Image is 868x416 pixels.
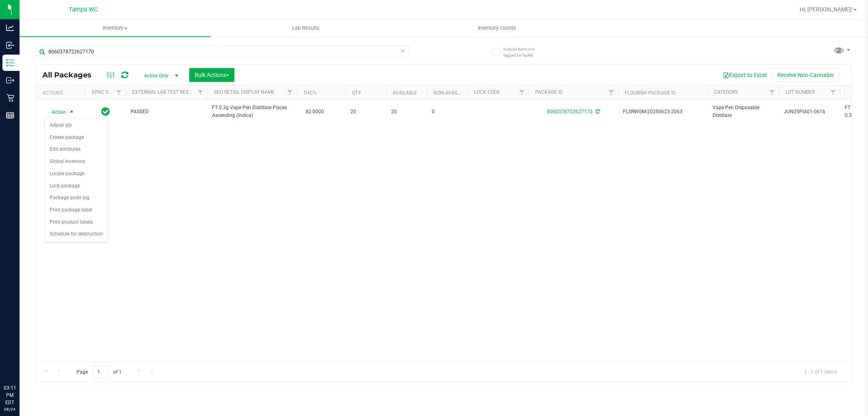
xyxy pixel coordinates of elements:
span: Sync from Compliance System [595,109,600,114]
span: Include items not tagged for facility [503,46,544,58]
span: 20 [350,108,381,116]
inline-svg: Retail [6,94,14,102]
a: THC% [303,90,317,96]
span: FT 0.3g Vape Pen Distillate Pisces Ascending (Indica) [212,104,292,119]
span: Page of 1 [70,365,128,378]
li: Edit attributes [45,143,108,156]
span: 1 - 1 of 1 items [798,365,843,378]
a: Category [714,89,738,95]
li: Adjust qty [45,119,108,132]
span: Inventory Counts [467,24,527,32]
p: 03:11 PM EDT [4,384,16,406]
span: All Packages [42,70,100,79]
iframe: Resource center [8,351,33,375]
a: Filter [112,86,126,99]
inline-svg: Inbound [6,41,14,49]
span: Lab Results [281,24,330,32]
span: In Sync [101,106,110,117]
span: JUN25PIA01-0616 [784,108,835,116]
a: Sync Status [92,89,123,95]
inline-svg: Reports [6,111,14,119]
span: Tampa WC [69,6,98,13]
a: Lot Number [785,89,815,95]
inline-svg: Outbound [6,76,14,84]
p: 08/24 [4,406,16,412]
span: Action [44,106,66,118]
iframe: Resource center unread badge [24,350,34,359]
a: Filter [765,86,779,99]
input: Search Package ID, Item Name, SKU, Lot or Part Number... [36,46,409,58]
a: Non-Available [433,90,470,96]
a: Inventory [20,20,210,37]
li: Package audit log [45,192,108,204]
span: Clear [400,46,406,56]
span: FLSRWGM-20250623-2063 [623,108,703,116]
li: Create package [45,132,108,144]
a: Filter [194,86,207,99]
span: 82.0000 [302,106,328,118]
a: Lab Results [210,20,401,37]
span: Vape Pen Disposable Distillate [713,104,774,119]
a: 8060378722627170 [547,109,593,114]
a: Qty [352,90,361,96]
a: Filter [605,86,618,99]
inline-svg: Inventory [6,59,14,67]
span: Inventory [20,24,210,32]
li: Global inventory [45,156,108,168]
span: select [67,106,77,118]
a: Lock Code [474,89,500,95]
li: Locate package [45,168,108,180]
button: Bulk Actions [189,68,234,82]
a: Filter [283,86,297,99]
a: Inventory Counts [401,20,592,37]
span: 0 [432,108,463,116]
button: Receive Non-Cannabis [772,68,839,82]
span: PASSED [131,108,202,116]
a: Available [393,90,417,96]
span: Hi, [PERSON_NAME]! [800,6,853,13]
a: Flourish Package ID [625,90,676,96]
a: External Lab Test Result [132,89,196,95]
span: Bulk Actions [195,72,229,78]
a: Filter [826,86,840,99]
input: 1 [93,365,108,378]
a: Filter [515,86,529,99]
button: Export to Excel [717,68,772,82]
li: Print package label [45,204,108,216]
li: Print product labels [45,216,108,229]
span: 20 [391,108,422,116]
a: Package ID [535,89,563,95]
a: Sku Retail Display Name [214,89,275,95]
inline-svg: Analytics [6,24,14,32]
li: Schedule for destruction [45,228,108,240]
li: Lock package [45,180,108,192]
div: Actions [42,90,82,96]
